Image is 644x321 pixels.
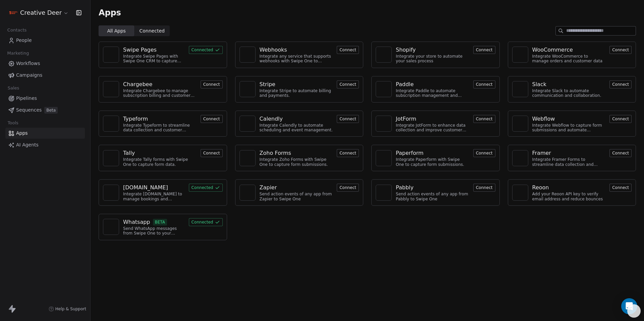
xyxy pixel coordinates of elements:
[396,149,469,157] a: Paperform
[123,149,135,157] div: Tally
[376,81,392,97] a: NA
[379,153,389,163] img: NA
[16,107,42,114] span: Sequences
[260,115,283,123] div: Calendly
[512,81,528,97] a: NA
[621,298,637,314] div: Open Intercom Messenger
[123,80,197,88] a: Chargebee
[337,184,359,191] a: Connect
[379,119,389,129] img: NA
[260,88,333,98] div: Integrate Stripe to automate billing and payments.
[609,81,632,87] a: Connect
[243,50,253,60] img: NA
[239,116,256,132] a: NA
[396,80,414,88] div: Paddle
[16,37,32,44] span: People
[473,47,495,53] a: Connect
[243,153,253,163] img: NA
[515,84,525,94] img: NA
[123,184,168,192] div: [DOMAIN_NAME]
[609,80,632,88] button: Connect
[243,119,253,129] img: NA
[532,149,606,157] a: Framer
[201,149,223,157] button: Connect
[189,46,223,54] button: Connected
[243,188,253,198] img: NA
[473,80,495,88] button: Connect
[260,123,333,133] div: Integrate Calendly to automate scheduling and event management.
[260,80,275,88] div: Stripe
[396,184,469,192] a: Pabbly
[123,218,185,226] a: WhatsappBETA
[106,119,116,129] img: NA
[532,149,551,157] div: Framer
[515,50,525,60] img: NA
[140,27,165,35] span: Connected
[20,8,62,17] span: Creative Deer
[153,219,167,226] span: BETA
[106,84,116,94] img: NA
[123,192,185,201] div: Integrate [DOMAIN_NAME] to manage bookings and streamline scheduling.
[55,306,86,312] span: Help & Support
[260,46,287,54] div: Webhooks
[260,184,333,192] a: Zapier
[609,184,632,191] a: Connect
[201,150,223,156] a: Connect
[532,123,606,133] div: Integrate Webflow to capture form submissions and automate customer engagement.
[473,81,495,87] a: Connect
[103,47,119,63] a: NA
[532,80,606,88] a: Slack
[106,188,116,198] img: NA
[473,150,495,156] a: Connect
[123,157,197,167] div: Integrate Tally forms with Swipe One to capture form data.
[260,80,333,88] a: Stripe
[5,105,85,116] a: SequencesBeta
[473,116,495,122] a: Connect
[106,222,116,232] img: NA
[337,150,359,156] a: Connect
[5,139,85,150] a: AI Agents
[532,157,606,167] div: Integrate Framer Forms to streamline data collection and customer engagement.
[260,192,333,201] div: Send action events of any app from Zapier to Swipe One
[5,83,22,93] span: Sales
[239,185,256,201] a: NA
[123,46,185,54] a: Swipe Pages
[260,184,277,192] div: Zapier
[396,88,469,98] div: Integrate Paddle to automate subscription management and customer engagement.
[532,46,606,54] a: WooCommerce
[609,184,632,192] button: Connect
[532,46,573,54] div: WooCommerce
[337,184,359,192] button: Connect
[106,153,116,163] img: NA
[239,150,256,166] a: NA
[376,185,392,201] a: NA
[260,149,333,157] a: Zoho Forms
[103,116,119,132] a: NA
[260,149,291,157] div: Zoho Forms
[396,157,469,167] div: Integrate Paperform with Swipe One to capture form submissions.
[379,50,389,60] img: NA
[532,115,606,123] a: Webflow
[473,46,495,54] button: Connect
[123,149,197,157] a: Tally
[123,88,197,98] div: Integrate Chargebee to manage subscription billing and customer data.
[609,149,632,157] button: Connect
[123,54,185,64] div: Integrate Swipe Pages with Swipe One CRM to capture lead data.
[123,115,197,123] a: Typeform
[123,184,185,192] a: [DOMAIN_NAME]
[473,184,495,191] a: Connect
[123,123,197,133] div: Integrate Typeform to streamline data collection and customer engagement.
[5,35,85,46] a: People
[99,8,121,18] span: Apps
[123,80,152,88] div: Chargebee
[103,219,119,235] a: NA
[512,47,528,63] a: NA
[260,54,333,64] div: Integrate any service that supports webhooks with Swipe One to capture and automate data workflows.
[337,149,359,157] button: Connect
[532,54,606,64] div: Integrate WooCommerce to manage orders and customer data
[5,118,21,128] span: Tools
[260,46,333,54] a: Webhooks
[4,25,30,35] span: Contacts
[239,81,256,97] a: NA
[103,150,119,166] a: NA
